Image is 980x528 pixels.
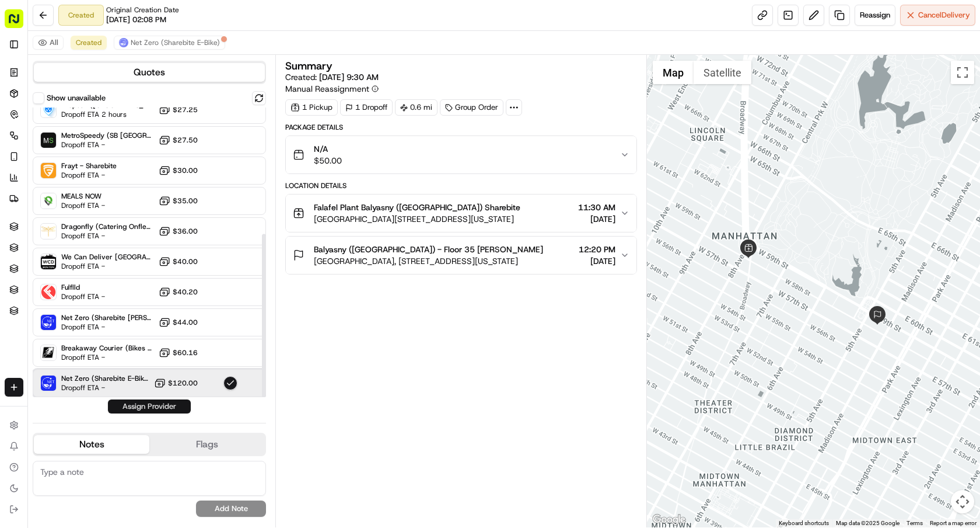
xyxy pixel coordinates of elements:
span: Dropoff ETA - [61,262,143,271]
button: $27.50 [159,134,198,146]
p: Welcome 👋 [12,47,212,65]
div: 📗 [12,231,21,240]
span: Balyasny ([GEOGRAPHIC_DATA]) - Floor 35 [PERSON_NAME] [314,244,543,255]
button: Keyboard shortcuts [779,519,829,527]
img: Breakaway Courier (Bikes - hourly) [41,345,56,360]
span: Pylon [116,258,141,267]
img: Google [650,512,688,527]
span: Falafel Plant Balyasny ([GEOGRAPHIC_DATA]) Sharebite [314,202,520,213]
img: net_zero_logo.png [119,38,128,47]
div: We're available if you need us! [52,123,160,133]
h3: Summary [285,61,332,71]
img: Klarizel Pensader [12,170,30,189]
span: Reassign [860,10,890,20]
a: 📗Knowledge Base [7,225,94,246]
div: Past conversations [12,152,78,161]
span: $30.00 [173,166,198,175]
span: Net Zero (Sharebite [PERSON_NAME]) [61,313,154,322]
span: 12:20 PM [579,244,615,255]
span: $36.00 [173,227,198,236]
span: $50.00 [314,155,342,166]
img: 1736555255976-a54dd68f-1ca7-489b-9aae-adbdc363a1c4 [23,182,33,191]
span: MetroSpeedy (SB [GEOGRAPHIC_DATA]) [61,131,154,140]
a: Powered byPylon [82,258,141,267]
button: $40.20 [159,286,198,298]
button: $120.00 [154,377,198,389]
button: $60.16 [159,347,198,359]
img: MetroSpeedy (SB NYC) [41,133,56,148]
span: [GEOGRAPHIC_DATA][STREET_ADDRESS][US_STATE] [314,213,520,225]
img: Net Zero (Sharebite Walker) [41,315,56,330]
button: Flags [149,435,265,454]
div: Start new chat [52,112,191,123]
span: Dropoff ETA - [61,201,105,210]
img: Nash [12,12,35,35]
span: Net Zero (Sharebite E-Bike) [61,374,149,383]
span: [DATE] [579,255,615,267]
img: 1724597045416-56b7ee45-8013-43a0-a6f9-03cb97ddad50 [24,112,45,133]
button: Notes [34,435,149,454]
a: Report a map error [930,520,977,526]
button: See all [181,150,212,164]
span: $120.00 [168,378,198,388]
span: Breakaway Courier (Bikes - hourly) [61,343,154,353]
span: Created [76,38,101,47]
span: Frayt - Sharebite [61,161,117,171]
button: Toggle fullscreen view [951,61,974,84]
span: Original Creation Date [106,5,179,15]
span: Dropoff ETA - [61,383,143,392]
span: Dropoff ETA - [61,322,143,332]
span: Fulflld [61,283,105,292]
span: We Can Deliver [GEOGRAPHIC_DATA] [61,252,154,262]
span: Dropoff ETA - [61,171,117,180]
span: • [99,181,103,190]
img: MEALS NOW [41,193,56,209]
span: [DATE] [578,213,615,225]
span: $60.16 [173,348,198,357]
span: $44.00 [173,318,198,327]
span: N/A [314,143,342,155]
a: 💻API Documentation [94,225,192,246]
div: 💻 [99,231,108,240]
span: [DATE] 9:30 AM [319,72,379,82]
button: Balyasny ([GEOGRAPHIC_DATA]) - Floor 35 [PERSON_NAME][GEOGRAPHIC_DATA], [STREET_ADDRESS][US_STATE... [286,237,636,274]
span: Klarizel Pensader [36,181,96,190]
span: $27.50 [173,136,198,145]
button: Net Zero (Sharebite E-Bike) [114,36,225,50]
span: $40.20 [173,287,198,297]
button: Show satellite imagery [694,61,751,84]
div: Location Details [285,181,637,190]
button: $30.00 [159,165,198,176]
button: Created [71,36,107,50]
button: All [33,36,64,50]
span: Map data ©2025 Google [836,520,900,526]
span: 11:30 AM [578,202,615,213]
button: Reassign [855,5,895,26]
img: Fulflld [41,284,56,300]
div: Group Order [440,99,503,116]
span: Net Zero (Sharebite E-Bike) [131,38,220,47]
button: $27.25 [159,104,198,116]
button: $35.00 [159,195,198,207]
span: Dropoff ETA 2 hours [61,110,143,119]
span: Knowledge Base [23,230,89,241]
button: Quotes [34,63,265,82]
span: Dragonfly (Catering Onfleet) [61,222,154,231]
span: Cancel Delivery [918,10,970,20]
img: We Can Deliver Boston [41,254,56,269]
span: MEALS NOW [61,192,105,201]
input: Got a question? Start typing here... [30,75,210,88]
span: Dropoff ETA - [61,292,105,301]
img: Net Zero (Sharebite E-Bike) [41,376,56,391]
button: N/A$50.00 [286,136,636,173]
button: CancelDelivery [900,5,975,26]
img: Frayt - Sharebite [41,163,56,178]
span: $40.00 [173,257,198,266]
span: [DATE] 02:08 PM [106,15,166,25]
div: 0.6 mi [395,99,437,116]
img: Dragonfly (Catering Onfleet) [41,224,56,239]
button: Show street map [653,61,694,84]
span: [DATE] [105,181,129,190]
span: Dropoff ETA - [61,353,143,362]
span: Dropoff ETA - [61,140,143,150]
